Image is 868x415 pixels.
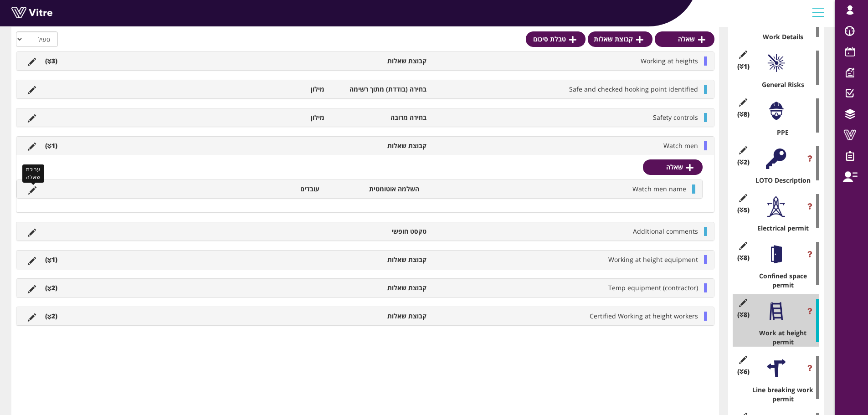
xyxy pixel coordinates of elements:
span: Certified Working at height workers [590,312,698,320]
span: Temp equipment (contractor) [608,283,698,292]
div: Electrical permit [740,224,819,233]
div: PPE [740,128,819,137]
li: קבוצת שאלות [329,56,431,66]
li: עובדים [224,184,324,194]
span: Safety controls [653,113,698,122]
span: (1 ) [737,62,750,71]
a: קבוצת שאלות [588,31,652,47]
span: Working at heights [641,56,698,65]
li: (1 ) [41,255,62,264]
li: בחירה (בודדת) מתוך רשימה [329,85,431,94]
span: (8 ) [737,110,750,119]
li: (2 ) [41,283,62,292]
li: בחירה מרובה [329,113,431,122]
a: שאלה [655,31,714,47]
li: קבוצת שאלות [329,283,431,292]
li: השלמה אוטומטית [324,184,424,194]
li: קבוצת שאלות [329,312,431,321]
span: Safe and checked hooking point identified [569,85,698,93]
span: Working at height equipment [608,255,698,264]
span: Additional comments [633,227,698,236]
li: (1 ) [41,141,62,150]
span: (6 ) [737,367,750,376]
a: שאלה [643,159,703,175]
span: (8 ) [737,310,750,319]
div: Work Details [740,32,819,41]
li: (2 ) [41,312,62,321]
li: (3 ) [41,56,62,66]
div: Work at height permit [740,328,819,347]
li: קבוצת שאלות [329,141,431,150]
a: טבלת סיכום [526,31,586,47]
span: (5 ) [737,205,750,215]
li: טקסט חופשי [329,227,431,236]
span: Watch men [663,141,698,150]
div: LOTO Description [740,176,819,185]
div: Line breaking work permit [740,385,819,404]
span: (8 ) [737,253,750,262]
div: General Risks [740,80,819,89]
span: (2 ) [737,158,750,167]
li: קבוצת שאלות [329,255,431,264]
li: מילון [227,85,329,94]
li: מילון [227,113,329,122]
div: Confined space permit [740,272,819,290]
div: עריכת שאלה [22,164,44,183]
span: Watch men name [632,184,686,193]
